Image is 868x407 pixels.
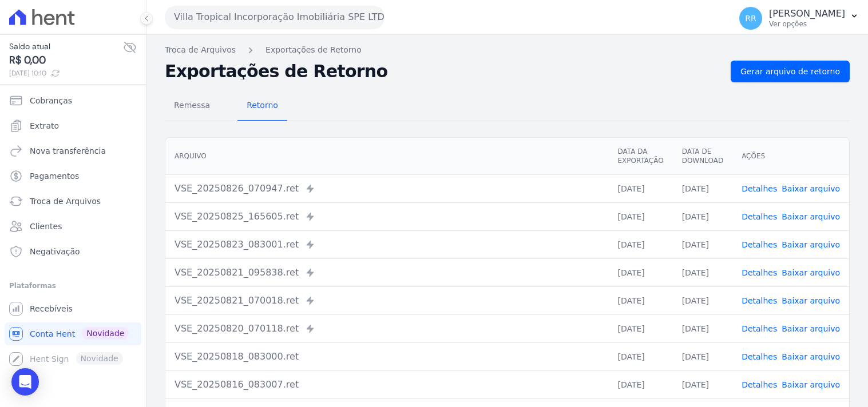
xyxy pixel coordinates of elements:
a: Detalhes [742,296,777,305]
div: VSE_20250823_083001.ret [175,238,599,252]
td: [DATE] [673,314,732,342]
div: Open Intercom Messenger [11,368,39,396]
td: [DATE] [608,174,672,202]
span: Saldo atual [9,41,123,53]
span: R$ 0,00 [9,53,123,68]
a: Detalhes [742,352,777,361]
span: Troca de Arquivos [30,195,101,207]
div: VSE_20250826_070947.ret [175,182,599,195]
span: Remessa [167,94,217,117]
a: Negativação [5,240,141,263]
span: RR [745,14,756,22]
a: Remessa [165,91,219,121]
td: [DATE] [673,202,732,230]
button: Villa Tropical Incorporação Imobiliária SPE LTDA [165,6,385,29]
a: Troca de Arquivos [165,44,236,56]
td: [DATE] [673,342,732,370]
div: VSE_20250820_070118.ret [175,322,599,336]
span: [DATE] 10:10 [9,68,123,78]
th: Data da Exportação [608,138,672,175]
a: Detalhes [742,380,777,389]
div: VSE_20250825_165605.ret [175,210,599,224]
span: Gerar arquivo de retorno [740,66,840,77]
div: VSE_20250821_070018.ret [175,294,599,308]
span: Conta Hent [30,328,75,340]
span: Retorno [240,94,285,117]
td: [DATE] [608,258,672,286]
span: Cobranças [30,95,72,106]
td: [DATE] [608,230,672,258]
a: Cobranças [5,89,141,112]
span: Novidade [82,327,129,340]
td: [DATE] [608,370,672,398]
span: Clientes [30,221,62,232]
span: Recebíveis [30,303,73,314]
a: Nova transferência [5,139,141,162]
td: [DATE] [673,286,732,314]
a: Conta Hent Novidade [5,322,141,345]
a: Pagamentos [5,165,141,187]
a: Recebíveis [5,297,141,320]
td: [DATE] [608,286,672,314]
a: Baixar arquivo [782,380,840,389]
a: Detalhes [742,212,777,221]
button: RR [PERSON_NAME] Ver opções [730,2,868,34]
a: Baixar arquivo [782,212,840,221]
td: [DATE] [608,314,672,342]
th: Ações [732,138,849,175]
a: Baixar arquivo [782,324,840,333]
span: Nova transferência [30,145,106,157]
p: Ver opções [769,19,845,29]
td: [DATE] [673,258,732,286]
a: Baixar arquivo [782,184,840,193]
nav: Sidebar [9,89,137,370]
a: Exportações de Retorno [265,44,362,56]
td: [DATE] [608,202,672,230]
div: VSE_20250816_083007.ret [175,378,599,392]
a: Clientes [5,215,141,238]
h2: Exportações de Retorno [165,63,722,79]
a: Detalhes [742,184,777,193]
a: Baixar arquivo [782,352,840,361]
th: Arquivo [165,138,608,175]
td: [DATE] [673,230,732,258]
span: Extrato [30,120,59,131]
a: Detalhes [742,240,777,249]
p: [PERSON_NAME] [769,8,845,19]
td: [DATE] [673,370,732,398]
div: VSE_20250818_083000.ret [175,350,599,364]
div: Plataformas [9,279,137,293]
div: VSE_20250821_095838.ret [175,266,599,280]
a: Baixar arquivo [782,240,840,249]
a: Extrato [5,114,141,137]
a: Troca de Arquivos [5,190,141,213]
a: Baixar arquivo [782,268,840,277]
a: Baixar arquivo [782,296,840,305]
td: [DATE] [673,174,732,202]
span: Pagamentos [30,170,79,182]
a: Retorno [237,91,287,121]
a: Detalhes [742,268,777,277]
th: Data de Download [673,138,732,175]
a: Gerar arquivo de retorno [731,61,850,82]
span: Negativação [30,246,80,257]
a: Detalhes [742,324,777,333]
nav: Breadcrumb [165,44,850,56]
td: [DATE] [608,342,672,370]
